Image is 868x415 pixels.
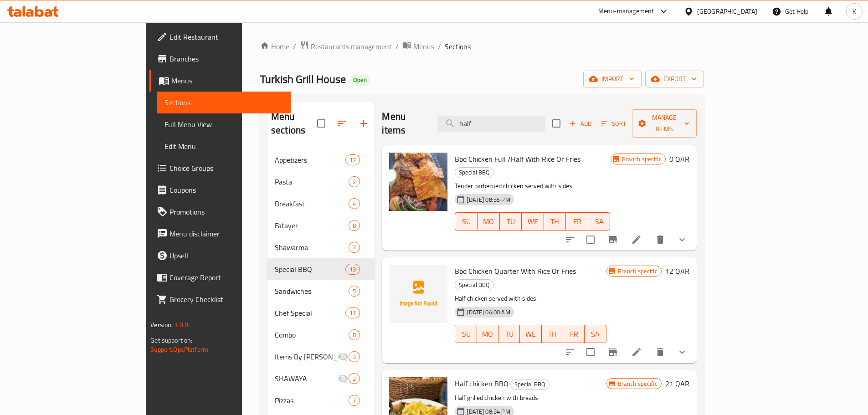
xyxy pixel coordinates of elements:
span: Sandwiches [275,286,349,297]
span: SA [588,328,602,341]
li: / [293,41,296,52]
a: Menus [149,70,291,92]
span: Sort [601,118,626,129]
span: K [853,6,856,16]
div: Open [349,75,370,86]
button: MO [478,212,500,231]
span: Fatayer [275,220,349,231]
div: Special BBQ13 [267,258,375,280]
div: Special BBQ [510,379,550,390]
button: show more [671,341,693,363]
span: Choice Groups [169,163,283,174]
button: TU [500,212,522,231]
span: Add item [566,117,595,131]
span: Branch specific [618,155,665,164]
span: Edit Restaurant [169,31,283,42]
button: Add [566,117,595,131]
span: TH [548,215,563,228]
span: Open [349,76,370,84]
img: Bbq Chicken Full /Half With Rice Or Fries [389,153,447,211]
span: TU [502,328,516,341]
span: MO [481,328,495,341]
div: Fatayer8 [267,215,375,236]
div: Special BBQ [275,264,345,275]
span: Special BBQ [455,280,493,290]
div: items [345,154,360,165]
span: Select all sections [312,114,331,133]
svg: Inactive section [338,351,349,362]
span: SA [592,215,607,228]
span: SU [459,328,473,341]
span: Coupons [169,184,283,195]
span: WE [524,328,538,341]
div: Pizzas7 [267,389,375,411]
button: TU [498,325,520,343]
span: Edit Menu [164,141,283,152]
li: / [395,41,399,52]
span: TH [545,328,560,341]
a: Full Menu View [157,113,291,135]
span: 2 [349,178,360,186]
button: delete [649,341,671,363]
span: [DATE] 04:00 AM [463,308,514,317]
div: Combo [275,329,349,340]
h6: 21 QAR [665,377,689,390]
span: 13 [346,265,360,274]
p: Half chicken served with sides. [455,293,606,304]
span: Appetizers [275,154,345,165]
span: MO [481,215,496,228]
div: Breakfast4 [267,193,375,215]
p: Tender barbecued chicken served with sides. [455,180,610,192]
span: Sections [445,41,471,52]
span: Grocery Checklist [169,294,283,305]
span: 12 [346,156,360,164]
div: items [349,351,360,362]
span: 8 [349,221,360,230]
input: search [437,116,545,132]
h6: 0 QAR [669,153,689,165]
div: Pasta2 [267,171,375,193]
nav: breadcrumb [260,41,704,52]
span: Special BBQ [511,379,549,389]
span: Menus [171,75,283,86]
a: Restaurants management [300,41,392,52]
div: Items By [PERSON_NAME]3 [267,346,375,368]
div: items [345,307,360,318]
img: Bbq Chicken Quarter With Rice Or Fries [389,265,447,323]
span: Promotions [169,206,283,217]
button: Add section [353,113,375,134]
button: Sort [599,117,628,131]
li: / [438,41,441,52]
span: Bbq Chicken Quarter With Rice Or Fries [455,264,576,278]
button: show more [671,229,693,251]
span: Breakfast [275,198,349,209]
h2: Menu sections [271,110,317,137]
a: Support.OpsPlatform [150,343,208,355]
svg: Inactive section [338,373,349,384]
span: 1.0.0 [175,319,189,331]
span: export [652,73,697,85]
span: Turkish Grill House [260,69,346,89]
span: Chef Special [275,307,345,318]
span: import [591,73,634,85]
span: Menu disclaimer [169,228,283,239]
button: export [645,71,704,87]
a: Grocery Checklist [149,288,291,310]
span: Sections [164,97,283,108]
button: WE [520,325,541,343]
a: Menu disclaimer [149,223,291,245]
span: Branches [169,53,283,64]
div: items [349,329,360,340]
a: Branches [149,48,291,70]
button: TH [542,325,563,343]
div: items [349,198,360,209]
span: Items By [PERSON_NAME] [275,351,338,362]
span: Pasta [275,176,349,187]
div: Combo8 [267,324,375,346]
button: sort-choices [559,229,581,251]
span: Coverage Report [169,272,283,283]
button: SU [455,212,478,231]
h6: 12 QAR [665,265,689,277]
span: 8 [349,331,360,339]
span: 5 [349,287,360,296]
